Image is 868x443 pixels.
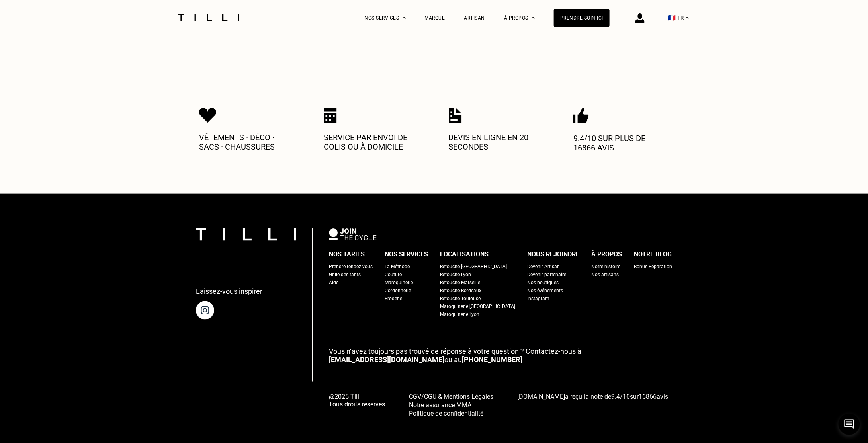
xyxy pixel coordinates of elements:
[196,301,214,320] img: page instagram de Tilli une retoucherie à domicile
[527,279,559,287] a: Nos boutiques
[527,271,566,279] a: Devenir partenaire
[591,271,619,279] a: Nos artisans
[440,287,481,295] a: Retouche Bordeaux
[324,133,419,152] p: Service par envoi de colis ou à domicile
[199,108,217,123] img: Icon
[440,302,515,310] a: Maroquinerie [GEOGRAPHIC_DATA]
[409,410,483,418] span: Politique de confidentialité
[623,393,630,401] span: 10
[409,402,471,409] span: Notre assurance MMA
[324,108,337,123] img: Icon
[329,401,385,408] span: Tous droits réservés
[527,287,563,295] a: Nos événements
[425,15,445,21] a: Marque
[175,14,242,21] img: Logo du service de couturière Tilli
[554,9,610,27] a: Prendre soin ici
[440,310,479,318] a: Maroquinerie Lyon
[634,263,672,271] a: Bonus Réparation
[385,287,411,295] a: Cordonnerie
[329,271,361,279] a: Grille des tarifs
[196,228,296,241] img: logo Tilli
[668,14,676,21] span: 🇫🇷
[329,248,365,260] div: Nos tarifs
[527,295,549,302] a: Instagram
[385,279,413,287] a: Maroquinerie
[440,271,471,279] a: Retouche Lyon
[329,228,377,240] img: logo Join The Cycle
[329,347,581,355] span: Vous n‘avez toujours pas trouvé de réponse à votre question ? Contactez-nous à
[385,295,402,302] a: Broderie
[449,133,544,152] p: Devis en ligne en 20 secondes
[403,17,406,19] img: Menu déroulant
[196,287,262,295] p: Laissez-vous inspirer
[611,393,620,401] span: 9.4
[329,279,338,287] a: Aide
[517,393,670,401] span: a reçu la note de sur avis.
[464,15,485,21] a: Artisan
[385,248,428,260] div: Nos services
[591,248,622,260] div: À propos
[329,355,444,364] a: [EMAIL_ADDRESS][DOMAIN_NAME]
[409,409,493,418] a: Politique de confidentialité
[527,248,579,260] div: Nous rejoindre
[635,13,645,23] img: icône connexion
[440,295,481,302] a: Retouche Toulouse
[409,401,493,409] a: Notre assurance MMA
[385,271,402,279] a: Couture
[329,393,385,401] span: @2025 Tilli
[409,393,493,401] span: CGV/CGU & Mentions Légales
[686,17,689,19] img: menu déroulant
[329,347,672,364] p: ou au
[329,263,373,271] a: Prendre rendez-vous
[462,355,522,364] a: [PHONE_NUMBER]
[611,393,630,401] span: /
[517,393,565,401] span: [DOMAIN_NAME]
[634,248,672,260] div: Notre blog
[440,279,480,287] a: Retouche Marseille
[409,392,493,401] a: CGV/CGU & Mentions Légales
[385,263,410,271] a: La Méthode
[573,133,669,152] p: 9.4/10 sur plus de 16866 avis
[639,393,657,401] span: 16866
[532,17,535,19] img: Menu déroulant à propos
[440,248,489,260] div: Localisations
[591,263,620,271] a: Notre histoire
[199,133,295,152] p: Vêtements · Déco · Sacs · Chaussures
[527,263,560,271] a: Devenir Artisan
[573,108,589,124] img: Icon
[449,108,462,123] img: Icon
[440,263,507,271] a: Retouche [GEOGRAPHIC_DATA]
